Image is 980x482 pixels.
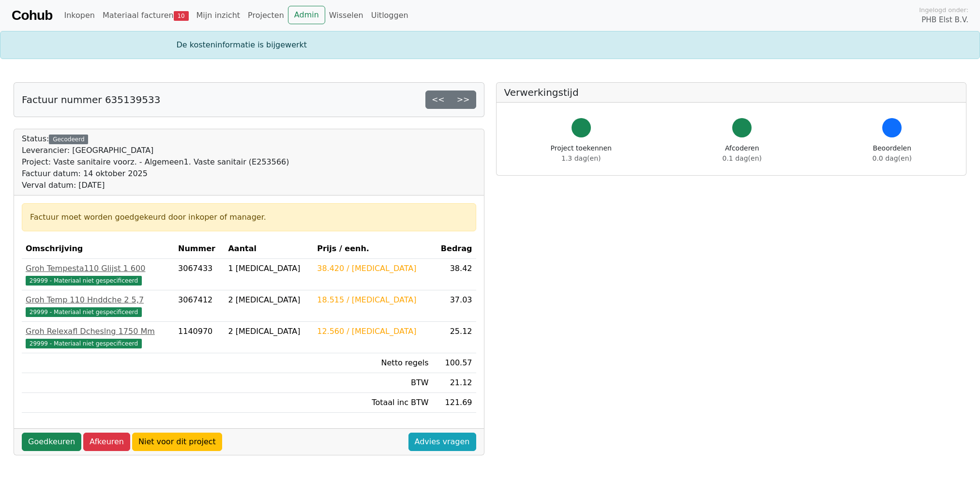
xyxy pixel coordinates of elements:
[174,290,224,322] td: 3067412
[26,326,170,349] a: Groh Relexafl Dcheslng 1750 Mm29999 - Materiaal niet gespecificeerd
[22,180,289,191] div: Verval datum: [DATE]
[408,433,476,451] a: Advies vragen
[22,133,289,191] div: Status:
[228,326,309,337] div: 2 [MEDICAL_DATA]
[433,322,476,353] td: 25.12
[313,393,432,413] td: Totaal inc BTW
[317,294,428,306] div: 18.515 / [MEDICAL_DATA]
[723,143,762,164] div: Afcoderen
[313,353,432,373] td: Netto regels
[30,211,468,223] div: Factuur moet worden goedgekeurd door inkoper of manager.
[26,263,170,274] div: Groh Tempesta110 Glijst 1 600
[873,143,912,164] div: Beoordelen
[228,294,309,306] div: 2 [MEDICAL_DATA]
[551,143,612,164] div: Project toekennen
[193,6,244,25] a: Mijn inzicht
[171,39,810,51] div: De kosteninformatie is bijgewerkt
[244,6,288,25] a: Projecten
[288,6,325,24] a: Admin
[26,263,170,286] a: Groh Tempesta110 Glijst 1 60029999 - Materiaal niet gespecificeerd
[313,373,432,393] td: BTW
[132,433,222,451] a: Niet voor dit project
[433,393,476,413] td: 121.69
[26,307,142,317] span: 29999 - Materiaal niet gespecificeerd
[83,433,130,451] a: Afkeuren
[49,135,88,144] div: Gecodeerd
[12,4,52,27] a: Cohub
[504,87,959,98] h5: Verwerkingstijd
[22,156,289,168] div: Project: Vaste sanitaire voorz. - Algemeen1. Vaste sanitair (E253566)
[451,90,476,109] a: >>
[60,6,98,25] a: Inkopen
[26,294,170,306] div: Groh Temp 110 Hnddche 2 5,7
[174,259,224,290] td: 3067433
[433,353,476,373] td: 100.57
[561,154,601,162] span: 1.3 dag(en)
[99,6,193,25] a: Materiaal facturen10
[26,276,142,286] span: 29999 - Materiaal niet gespecificeerd
[26,294,170,317] a: Groh Temp 110 Hnddche 2 5,729999 - Materiaal niet gespecificeerd
[26,339,142,348] span: 29999 - Materiaal niet gespecificeerd
[723,154,762,162] span: 0.1 dag(en)
[317,326,428,337] div: 12.560 / [MEDICAL_DATA]
[174,11,189,21] span: 10
[433,259,476,290] td: 38.42
[367,6,412,25] a: Uitloggen
[22,145,289,156] div: Leverancier: [GEOGRAPHIC_DATA]
[22,168,289,180] div: Factuur datum: 14 oktober 2025
[919,5,968,15] span: Ingelogd onder:
[174,239,224,259] th: Nummer
[433,290,476,322] td: 37.03
[174,322,224,353] td: 1140970
[26,326,170,337] div: Groh Relexafl Dcheslng 1750 Mm
[228,263,309,274] div: 1 [MEDICAL_DATA]
[433,373,476,393] td: 21.12
[433,239,476,259] th: Bedrag
[317,263,428,274] div: 38.420 / [MEDICAL_DATA]
[22,94,160,105] h5: Factuur nummer 635139533
[325,6,367,25] a: Wisselen
[313,239,432,259] th: Prijs / eenh.
[873,154,912,162] span: 0.0 dag(en)
[425,90,451,109] a: <<
[224,239,313,259] th: Aantal
[22,239,174,259] th: Omschrijving
[22,433,81,451] a: Goedkeuren
[921,15,968,26] span: PHB Elst B.V.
